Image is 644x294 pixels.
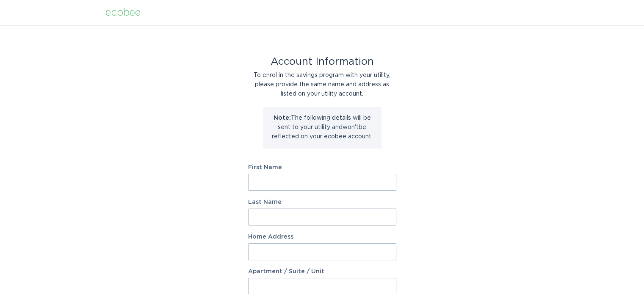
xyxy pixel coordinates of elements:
[248,165,396,170] label: First Name
[248,71,396,99] div: To enrol in the savings program with your utility, please provide the same name and address as li...
[248,269,396,275] label: Apartment / Suite / Unit
[248,199,396,205] label: Last Name
[248,57,396,66] div: Account Information
[269,113,375,141] p: The following details will be sent to your utility and won't be reflected on your ecobee account.
[274,115,291,121] strong: Note:
[248,234,396,240] label: Home Address
[105,8,141,17] div: ecobee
